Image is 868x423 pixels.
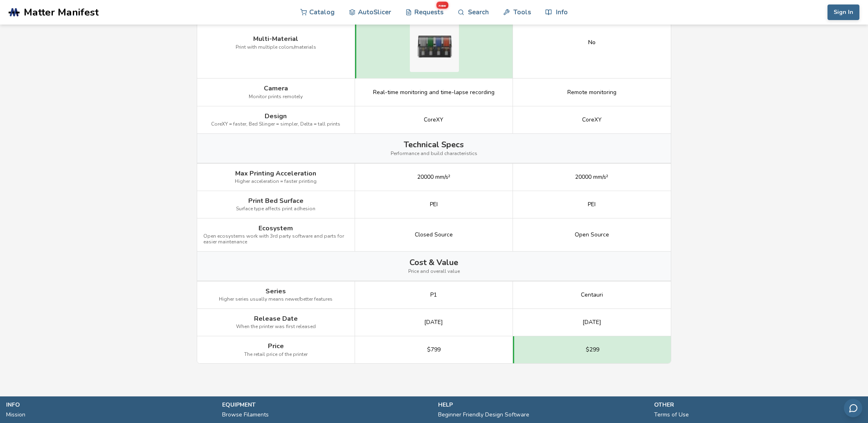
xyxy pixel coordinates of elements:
[236,206,316,212] span: Surface type affects print adhesion
[576,174,609,180] span: 20000 mm/s²
[391,151,477,157] span: Performance and build characteristics
[436,1,449,9] span: new
[235,179,317,184] span: Higher acceleration = faster printing
[417,174,450,180] span: 20000 mm/s²
[404,140,464,149] span: Technical Specs
[844,399,862,417] button: Send feedback via email
[222,400,430,409] p: equipment
[586,346,599,353] span: $299
[265,112,287,120] span: Design
[427,346,441,353] span: $799
[219,297,333,302] span: Higher series usually means newer/better features
[24,7,99,18] span: Matter Manifest
[438,400,646,409] p: help
[222,409,269,421] a: Browse Filaments
[828,4,859,20] button: Sign In
[236,170,317,177] span: Max Printing Acceleration
[248,197,304,205] span: Print Bed Surface
[431,292,437,298] span: P1
[438,409,529,421] a: Beginner Friendly Design Software
[266,288,286,295] span: Series
[236,324,316,330] span: When the printer was first released
[430,201,438,208] span: PEI
[582,117,602,123] span: CoreXY
[6,409,25,421] a: Mission
[410,258,459,267] span: Cost & Value
[588,39,596,46] div: No
[425,319,443,326] span: [DATE]
[244,352,308,358] span: The retail price of the printer
[254,315,298,322] span: Release Date
[582,319,601,326] span: [DATE]
[268,342,284,350] span: Price
[424,117,444,123] span: CoreXY
[373,89,495,96] span: Real-time monitoring and time-lapse recording
[588,201,596,208] span: PEI
[654,400,862,409] p: other
[254,35,299,43] span: Multi-Material
[236,45,316,50] span: Print with multiple colors/materials
[567,89,616,96] span: Remote monitoring
[211,122,341,127] span: CoreXY = faster, Bed Slinger = simpler, Delta = tall prints
[203,234,349,245] span: Open ecosystems work with 3rd party software and parts for easier maintenance
[259,225,293,232] span: Ecosystem
[581,292,603,298] span: Centauri
[408,269,460,274] span: Price and overall value
[410,23,459,72] img: Bambu Lab P1S multi-material system
[415,232,453,238] span: Closed Source
[575,232,609,238] span: Open Source
[249,94,303,100] span: Monitor prints remotely
[6,400,214,409] p: info
[264,85,288,92] span: Camera
[654,409,689,421] a: Terms of Use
